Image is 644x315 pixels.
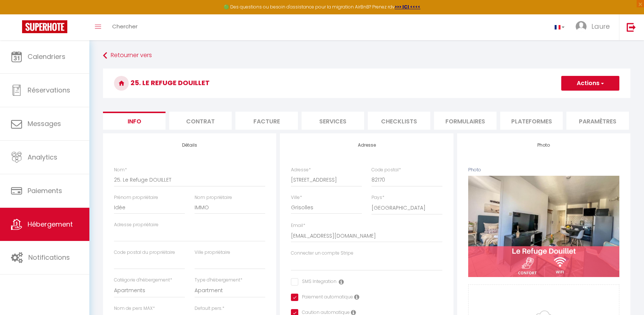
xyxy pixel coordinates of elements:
label: Ville [291,194,302,201]
span: Hébergement [28,220,73,229]
button: Actions [561,76,619,91]
img: Super Booking [22,20,67,33]
label: Nom [114,167,127,174]
label: Photo [468,167,481,174]
label: Pays [371,194,384,201]
li: Facture [235,112,298,130]
label: Nom de pers MAX [114,305,155,312]
span: Laure [591,22,610,31]
label: Adresse [291,167,311,174]
label: Email [291,222,305,229]
span: Paiements [28,186,62,195]
label: Code postal [371,167,401,174]
label: Catégorie d'hébergement [114,277,172,284]
label: Nom propriétaire [195,194,232,201]
span: Calendriers [28,52,65,61]
span: Analytics [28,153,57,162]
li: Paramètres [566,112,629,130]
li: Plateformes [500,112,563,130]
span: Messages [28,119,61,128]
a: ... Laure [570,14,619,40]
a: >>> ICI <<<< [395,4,420,10]
label: Adresse propriétaire [114,221,159,228]
img: logout [627,22,636,32]
li: Contrat [169,112,232,130]
label: Type d'hébergement [195,277,242,284]
h4: Photo [468,143,619,148]
li: Info [103,112,166,130]
label: Code postal du propriétaire [114,249,175,256]
h4: Adresse [291,143,442,148]
label: Default pers. [195,305,224,312]
span: Notifications [28,253,70,262]
li: Checklists [368,112,430,130]
h4: Détails [114,143,265,148]
label: Connecter un compte Stripe [291,250,353,257]
label: Prénom propriétaire [114,194,158,201]
a: Chercher [107,14,143,40]
li: Formulaires [434,112,497,130]
label: Paiement automatique [298,294,353,302]
img: ... [576,21,587,32]
span: Chercher [112,22,138,30]
h3: 25. Le Refuge DOUILLET [103,69,630,98]
a: Retourner vers [103,49,630,62]
label: Ville propriétaire [195,249,230,256]
li: Services [302,112,364,130]
span: Réservations [28,85,70,95]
